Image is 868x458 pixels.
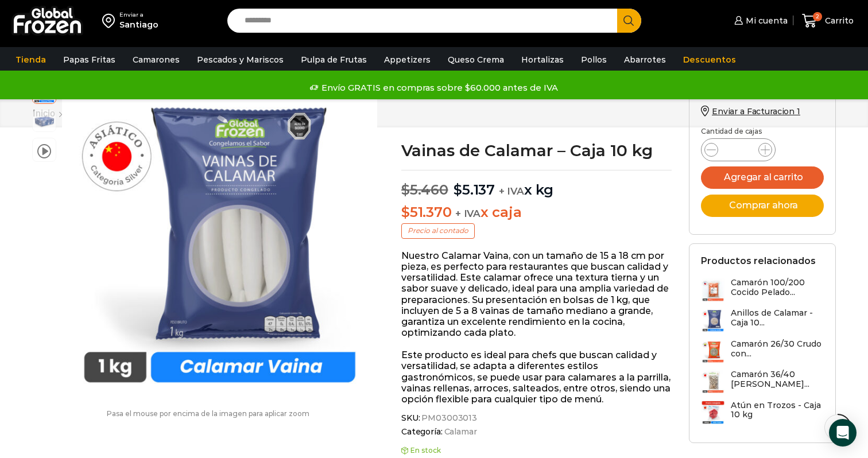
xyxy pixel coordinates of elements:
a: Camarón 26/30 Crudo con... [701,339,824,364]
h2: Productos relacionados [701,255,816,266]
bdi: 5.137 [454,181,495,198]
p: Precio al contado [401,223,475,238]
h3: Camarón 36/40 [PERSON_NAME]... [731,370,824,389]
span: SKU: [401,413,672,423]
div: Santiago [119,19,158,30]
span: Categoría: [401,427,672,437]
p: x caja [401,204,672,221]
span: + IVA [455,208,480,219]
p: x kg [401,170,672,199]
span: 3_Calamar Vaina-Editar [33,110,56,133]
h3: Camarón 100/200 Cocido Pelado... [731,278,824,297]
p: Pasa el mouse por encima de la imagen para aplicar zoom [32,410,384,418]
a: Pollos [575,49,613,71]
div: Enviar a [119,11,158,19]
div: Open Intercom Messenger [829,419,857,447]
p: Este producto es ideal para chefs que buscan calidad y versatilidad, se adapta a diferentes estil... [401,350,672,405]
h3: Camarón 26/30 Crudo con... [731,339,824,359]
span: $ [454,181,462,198]
span: Enviar a Facturacion 1 [712,106,800,117]
a: Camarón 100/200 Cocido Pelado... [701,278,824,302]
h1: Vainas de Calamar – Caja 10 kg [401,142,672,158]
a: Mi cuenta [731,9,788,32]
bdi: 51.370 [401,204,451,220]
a: Enviar a Facturacion 1 [701,106,800,117]
p: Nuestro Calamar Vaina, con un tamaño de 15 a 18 cm por pieza, es perfecto para restaurantes que b... [401,250,672,339]
button: Comprar ahora [701,195,824,217]
div: 1 / 3 [62,81,377,397]
span: 2 [813,12,822,21]
p: Cantidad de cajas [701,127,824,135]
img: address-field-icon.svg [102,11,119,30]
span: $ [401,204,410,220]
h3: Anillos de Calamar - Caja 10... [731,308,824,328]
input: Product quantity [727,142,749,158]
a: Papas Fritas [57,49,121,71]
a: Hortalizas [516,49,569,71]
a: Camarón 36/40 [PERSON_NAME]... [701,370,824,394]
span: $ [401,181,410,198]
span: Mi cuenta [743,15,788,26]
a: Camarones [127,49,185,71]
button: Agregar al carrito [701,166,824,189]
img: calamar-vaina [62,81,377,397]
a: Tienda [10,49,52,71]
a: Atún en Trozos - Caja 10 kg [701,401,824,425]
span: Carrito [822,15,854,26]
span: + IVA [499,185,524,197]
p: En stock [401,447,672,455]
bdi: 5.460 [401,181,448,198]
a: Appetizers [378,49,436,71]
a: Abarrotes [618,49,672,71]
h3: Atún en Trozos - Caja 10 kg [731,401,824,420]
a: 2 Carrito [799,7,857,34]
a: Queso Crema [442,49,510,71]
span: PM03003013 [420,413,477,423]
a: Pulpa de Frutas [295,49,373,71]
a: Anillos de Calamar - Caja 10... [701,308,824,333]
a: Pescados y Mariscos [191,49,289,71]
a: Calamar [443,427,477,437]
button: Search button [617,9,641,33]
a: Descuentos [677,49,742,71]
